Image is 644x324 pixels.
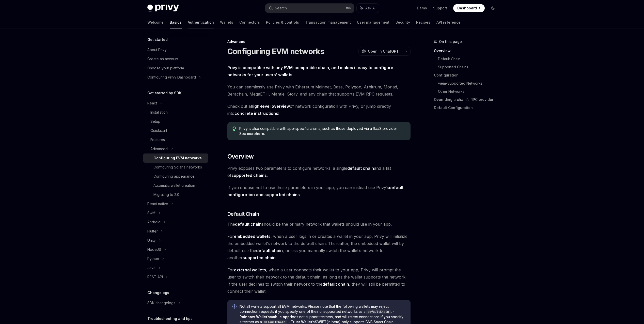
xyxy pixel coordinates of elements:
a: Configuring EVM networks [143,153,208,163]
strong: default chain [235,222,262,227]
h5: Get started by SDK [147,90,182,96]
span: Overview [227,152,254,161]
a: Security [396,16,410,28]
div: Quickstart [150,128,167,134]
a: viem-Supported Networks [438,79,501,87]
svg: Tip [232,127,236,131]
h5: Get started [147,37,168,43]
button: Toggle dark mode [489,4,497,12]
div: Create an account [147,56,178,62]
a: Authentication [188,16,214,28]
span: On this page [439,39,462,45]
code: defaultChain [366,309,391,314]
a: Quickstart [143,126,208,135]
a: here [256,131,264,136]
div: Setup [150,118,160,125]
a: Demo [417,6,427,11]
div: SDK changelogs [147,300,175,306]
h5: Troubleshooting and tips [147,316,193,322]
div: Search... [275,5,289,11]
span: Ask AI [365,6,375,11]
strong: default chain [256,248,283,253]
div: About Privy [147,47,167,53]
a: supported chain [243,255,276,260]
div: Android [147,219,161,225]
div: Configuring Solana networks [153,164,202,170]
div: Java [147,265,155,271]
span: Dashboard [457,6,477,11]
a: Default Configuration [434,104,501,112]
span: If you choose not to use these parameters in your app, you can instead use Privy’s . [227,184,411,198]
span: For , when a user connects their wallet to your app, Privy will prompt the user to switch their n... [227,266,411,295]
div: Swift [147,210,155,216]
a: API reference [436,16,461,28]
a: Automatic wallet creation [143,181,208,190]
div: NodeJS [147,246,161,253]
a: Recipes [416,16,430,28]
a: concrete instructions [234,111,278,116]
strong: default chain [322,282,349,287]
div: Advanced [150,146,168,152]
strong: Privy is compatible with any EVM-compatible chain, and makes it easy to configure networks for yo... [227,65,393,77]
div: Automatic wallet creation [153,182,195,189]
div: React native [147,201,168,207]
div: Choose your platform [147,65,184,71]
span: Check out a of network configuration with Privy, or jump directly into ! [227,103,411,117]
span: Privy is also compatible with app-specific chains, such as those deployed via a RaaS provider. Se... [239,126,405,136]
a: Dashboard [453,4,485,12]
span: For , when a user logs in or creates a wallet in your app, Privy will initialize the embedded wal... [227,233,411,261]
a: Support [433,6,447,11]
button: Ask AI [357,4,379,13]
a: Choose your platform [143,64,208,73]
svg: Info [232,304,238,310]
div: REST API [147,274,163,280]
a: Transaction management [305,16,351,28]
strong: Rainbow Wallet [240,315,267,319]
a: Wallets [220,16,233,28]
div: Advanced [227,39,411,44]
button: Search...⌘K [265,4,354,13]
span: Default Chain [227,210,259,218]
span: Open in ChatGPT [368,49,399,54]
a: default chain [347,166,374,171]
a: Welcome [147,16,164,28]
div: Migrating to 2.0 [153,192,179,198]
a: Overview [434,47,501,55]
h1: Configuring EVM networks [227,47,324,56]
div: Flutter [147,228,158,234]
span: You can seamlessly use Privy with Ethereum Mainnet, Base, Polygon, Arbitrum, Monad, Berachain, Me... [227,83,411,98]
div: React [147,100,157,106]
a: About Privy [143,45,208,54]
strong: embedded wallets [234,234,271,239]
a: high-level overview [251,104,290,109]
a: Overriding a chain’s RPC provider [434,96,501,104]
div: Installation [150,109,168,115]
div: Unity [147,237,156,243]
a: Other Networks [438,87,501,96]
a: Migrating to 2.0 [143,190,208,199]
div: Python [147,256,159,262]
strong: Trust Wallet [291,320,312,324]
a: Configuration [434,71,501,79]
a: Connectors [239,16,260,28]
span: The should be the primary network that wallets should use in your app. [227,221,411,228]
a: User management [357,16,389,28]
span: Privy exposes two parameters to configure networks: a single and a list of . [227,165,411,179]
a: Default Chain [438,55,501,63]
div: Features [150,137,165,143]
a: Configuring appearance [143,172,208,181]
a: mobile app [270,315,290,319]
strong: external wallets [234,267,266,272]
a: Installation [143,108,208,117]
a: Create an account [143,54,208,64]
a: Policies & controls [266,16,299,28]
div: Configuring appearance [153,173,195,179]
a: Configuring Solana networks [143,163,208,172]
a: supported chains [231,173,267,178]
a: Basics [170,16,182,28]
div: Configuring EVM networks [153,155,202,161]
img: dark logo [147,5,179,12]
span: ⌘ K [346,6,351,10]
